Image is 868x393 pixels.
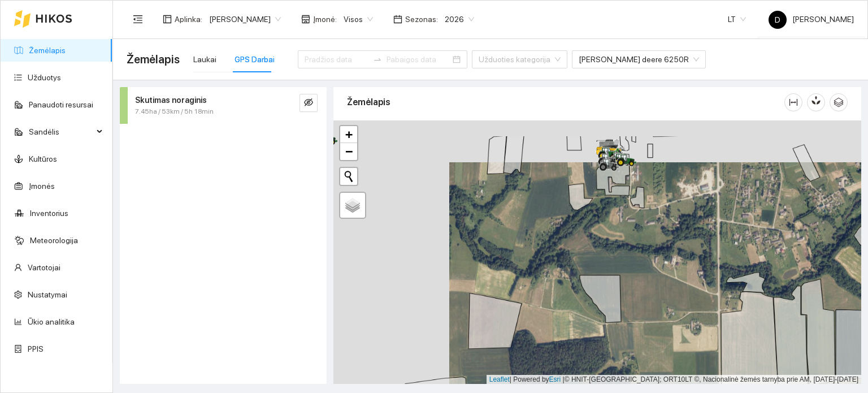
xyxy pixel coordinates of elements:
[405,13,438,25] span: Sezonas :
[29,46,66,55] a: Žemėlapis
[127,50,180,68] span: Žemėlapis
[300,94,318,112] button: eye-invisible
[373,55,382,64] span: to
[373,55,382,64] span: swap-right
[30,209,68,218] a: Inventorius
[120,87,327,124] div: Skutimas noraginis7.45ha / 53km / 5h 18mineye-invisible
[28,290,67,299] a: Nustatymai
[127,8,149,31] button: menu-fold
[487,375,861,385] div: | Powered by © HNIT-[GEOGRAPHIC_DATA]; ORT10LT ©, Nacionalinė žemės tarnyba prie AM, [DATE]-[DATE]
[305,53,368,66] input: Pradžios data
[29,182,55,191] a: Įmonės
[445,11,474,28] span: 2026
[728,11,746,28] span: LT
[345,127,353,141] span: +
[340,168,357,185] button: Initiate a new search
[784,93,802,111] button: column-width
[489,375,510,383] a: Leaflet
[209,11,281,28] span: Dovydas Baršauskas
[163,15,172,24] span: layout
[345,144,353,158] span: −
[549,375,561,383] a: Esri
[563,375,565,383] span: |
[133,14,143,24] span: menu-fold
[393,15,402,24] span: calendar
[29,154,57,163] a: Kultūros
[135,96,207,105] strong: Skutimas noraginis
[387,53,450,66] input: Pabaigos data
[30,236,78,245] a: Meteorologija
[29,100,93,109] a: Panaudoti resursai
[135,106,214,117] span: 7.45ha / 53km / 5h 18min
[28,73,61,82] a: Užduotys
[28,344,44,353] a: PPIS
[347,86,784,118] div: Žemėlapis
[29,120,93,143] span: Sandėlis
[769,15,854,24] span: [PERSON_NAME]
[193,53,216,66] div: Laukai
[28,263,60,272] a: Vartotojai
[775,11,780,29] span: D
[344,11,373,28] span: Visos
[304,98,313,109] span: eye-invisible
[785,98,802,107] span: column-width
[175,13,202,25] span: Aplinka :
[579,51,699,68] span: John deere 6250R
[28,317,75,326] a: Ūkio analitika
[340,143,357,160] a: Zoom out
[235,53,275,66] div: GPS Darbai
[340,193,365,218] a: Layers
[313,13,337,25] span: Įmonė :
[301,15,310,24] span: shop
[340,126,357,143] a: Zoom in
